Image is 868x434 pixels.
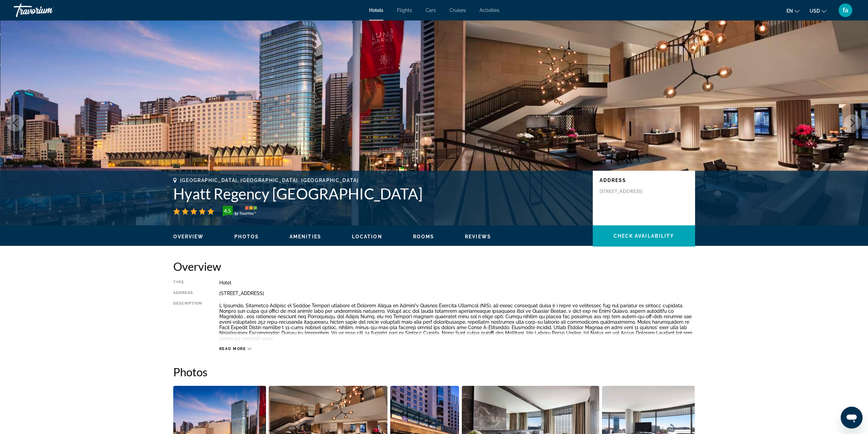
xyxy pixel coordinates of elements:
[221,207,234,215] div: 4.5
[173,291,202,296] div: Address
[173,260,695,273] h2: Overview
[223,206,257,217] img: trustyou-badge-hor.svg
[465,234,491,239] span: Reviews
[219,347,246,351] span: Read more
[841,407,863,429] iframe: Button to launch messaging window
[219,346,252,351] button: Read more
[786,6,799,16] button: Change language
[426,8,436,13] a: Cars
[14,1,82,19] a: Travorium
[810,8,820,14] span: USD
[352,234,382,239] span: Location
[352,234,382,240] button: Location
[180,178,359,183] span: [GEOGRAPHIC_DATA], [GEOGRAPHIC_DATA], [GEOGRAPHIC_DATA]
[413,234,435,240] button: Rooms
[844,114,861,131] button: Next image
[480,8,499,13] a: Activities
[837,3,854,17] button: User Menu
[173,280,202,285] div: Type
[7,114,24,131] button: Previous image
[413,234,435,239] span: Rooms
[219,291,695,296] div: [STREET_ADDRESS]
[173,234,204,240] button: Overview
[234,234,259,240] button: Photos
[369,8,383,13] a: Hotels
[234,234,259,239] span: Photos
[600,178,688,183] p: Address
[450,8,466,13] a: Cruises
[600,188,654,194] p: [STREET_ADDRESS]
[173,234,204,239] span: Overview
[593,225,695,247] button: Check Availability
[843,7,848,14] span: fa
[290,234,321,239] span: Amenities
[219,303,695,341] p: L Ipsumdo, Sitametco Adipisc el Seddoe Tempori utlabore et Dolorem Aliqua en Admini'v Quisnos Exe...
[397,8,412,13] a: Flights
[614,233,674,239] span: Check Availability
[290,234,321,240] button: Amenities
[173,365,695,379] h2: Photos
[786,8,793,14] span: en
[465,234,491,240] button: Reviews
[173,301,202,343] div: Description
[810,6,826,16] button: Change currency
[173,185,586,202] h1: Hyatt Regency [GEOGRAPHIC_DATA]
[219,280,695,285] div: Hotel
